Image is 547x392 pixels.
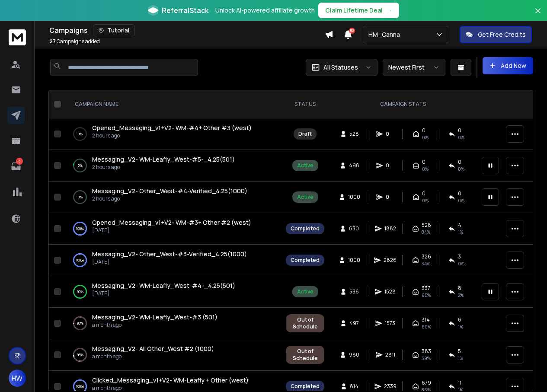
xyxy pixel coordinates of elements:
[458,260,464,267] span: 0 %
[422,253,431,260] span: 326
[93,24,135,36] button: Tutorial
[291,383,320,390] div: Completed
[422,197,429,204] span: 0%
[422,229,430,236] span: 84 %
[92,187,247,195] a: Messaging_V2- Other_West-#4-Verified_4.25(1000)
[348,194,360,201] span: 1000
[78,193,83,201] p: 0 %
[323,63,358,72] p: All Statuses
[64,182,281,213] td: 0%Messaging_V2- Other_West-#4-Verified_4.25(1000)2 hours ago
[92,250,247,258] a: Messaging_V2- Other_West-#3-Verified_4.25(1000)
[92,313,218,321] span: Messaging_V2- WM-Leafly_West-#3 (501)
[9,370,26,387] button: HW
[92,195,247,202] p: 2 hours ago
[92,322,218,328] p: a month ago
[458,348,461,355] span: 5
[386,6,392,15] span: →
[349,131,359,137] span: 528
[49,24,325,36] div: Campaigns
[349,225,359,232] span: 630
[92,376,249,385] a: Clicked_Messaging_v1+V2- WM-Leafly + Other (west)
[385,351,395,358] span: 2811
[384,383,397,390] span: 2339
[92,344,214,353] span: Messaging_V2- All Other_West #2 (1000)
[422,379,431,386] span: 679
[297,194,313,201] div: Active
[460,26,532,43] button: Get Free Credits
[422,323,431,330] span: 60 %
[291,348,320,362] div: Out of Schedule
[329,90,477,118] th: CAMPAIGN STATS
[92,124,252,132] a: Opened_Messaging_v1+V2- WM-#4+ Other #3 (west)
[458,134,464,141] span: 0%
[483,57,533,74] button: Add New
[385,320,395,327] span: 1573
[64,245,281,276] td: 100%Messaging_V2- Other_West-#3-Verified_4.25(1000)[DATE]
[64,308,281,339] td: 98%Messaging_V2- WM-Leafly_West-#3 (501)a month ago
[92,132,252,139] p: 2 hours ago
[92,290,235,297] p: [DATE]
[350,383,358,390] span: 814
[422,355,431,362] span: 39 %
[458,197,464,204] span: 0%
[92,164,235,171] p: 2 hours ago
[92,281,235,290] span: Messaging_V2- WM-Leafly_West-#4-_4.25(501)
[77,351,83,359] p: 93 %
[92,385,249,392] p: a month ago
[76,382,84,391] p: 100 %
[458,292,464,299] span: 2 %
[92,258,247,265] p: [DATE]
[348,257,360,264] span: 1000
[383,59,445,76] button: Newest First
[532,5,544,26] button: Close banner
[64,339,281,371] td: 93%Messaging_V2- All Other_West #2 (1000)a month ago
[386,194,394,201] span: 0
[92,155,235,164] a: Messaging_V2- WM-Leafly_West-#5-_4.25(501)
[386,162,394,169] span: 0
[422,159,425,166] span: 0
[77,161,83,170] p: 5 %
[384,288,396,295] span: 1528
[291,225,320,232] div: Completed
[7,158,25,175] a: 6
[458,229,463,236] span: 1 %
[92,227,251,234] p: [DATE]
[64,150,281,182] td: 5%Messaging_V2- WM-Leafly_West-#5-_4.25(501)2 hours ago
[291,257,320,264] div: Completed
[458,166,464,172] span: 0%
[458,379,461,386] span: 11
[64,213,281,245] td: 100%Opened_Messaging_v1+V2- WM-#3+ Other #2 (west)[DATE]
[422,166,429,172] span: 0%
[92,376,249,384] span: Clicked_Messaging_v1+V2- WM-Leafly + Other (west)
[281,90,329,118] th: STATUS
[458,127,461,134] span: 0
[458,190,461,197] span: 0
[92,281,235,290] a: Messaging_V2- WM-Leafly_West-#4-_4.25(501)
[422,292,431,299] span: 65 %
[64,90,281,118] th: CAMPAIGN NAME
[297,162,313,169] div: Active
[64,276,281,308] td: 99%Messaging_V2- WM-Leafly_West-#4-_4.25(501)[DATE]
[458,355,463,362] span: 1 %
[92,353,214,360] p: a month ago
[478,30,526,39] p: Get Free Credits
[422,222,431,229] span: 528
[92,313,218,322] a: Messaging_V2- WM-Leafly_West-#3 (501)
[368,30,403,39] p: HM_Canna
[422,348,431,355] span: 383
[64,118,281,150] td: 0%Opened_Messaging_v1+V2- WM-#4+ Other #3 (west)2 hours ago
[458,285,461,292] span: 8
[349,351,359,358] span: 980
[77,287,83,296] p: 99 %
[349,320,359,327] span: 497
[384,257,397,264] span: 2826
[422,127,425,134] span: 0
[16,158,23,165] p: 6
[297,288,313,295] div: Active
[291,316,320,330] div: Out of Schedule
[215,6,315,15] p: Unlock AI-powered affiliate growth
[422,285,430,292] span: 337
